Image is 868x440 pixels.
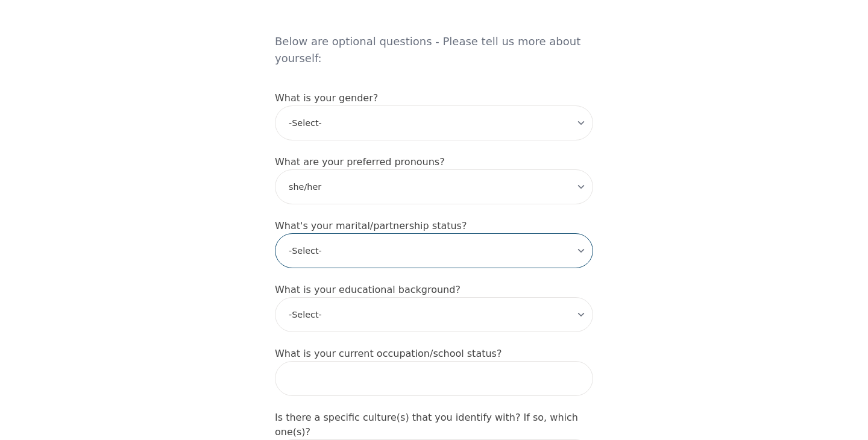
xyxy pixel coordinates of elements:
[275,220,467,231] label: What's your marital/partnership status?
[275,156,445,168] label: What are your preferred pronouns?
[275,92,378,104] label: What is your gender?
[275,284,461,295] label: What is your educational background?
[275,348,502,359] label: What is your current occupation/school status?
[275,412,578,438] label: Is there a specific culture(s) that you identify with? If so, which one(s)?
